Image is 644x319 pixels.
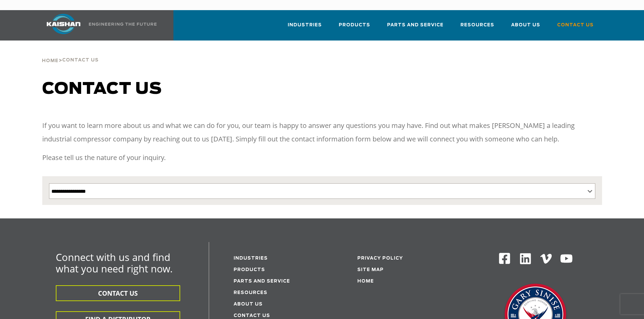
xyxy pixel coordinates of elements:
[234,291,267,295] a: Resources
[234,268,265,272] a: Products
[234,256,268,261] a: Industries
[339,21,370,29] span: Products
[56,250,173,275] span: Connect with us and find what you need right now.
[339,16,370,39] a: Products
[42,59,58,63] span: Home
[42,119,602,146] p: If you want to learn more about us and what we can do for you, our team is happy to answer any qu...
[234,302,263,307] a: About Us
[38,10,158,41] a: Kaishan USA
[498,252,511,265] img: Facebook
[387,16,444,39] a: Parts and Service
[357,256,403,261] a: Privacy Policy
[42,81,162,97] span: Contact us
[519,252,532,265] img: Linkedin
[234,314,270,318] a: Contact Us
[56,285,180,301] button: CONTACT US
[42,41,99,66] div: >
[234,279,290,284] a: Parts and service
[42,57,58,63] a: Home
[460,21,494,29] span: Resources
[288,21,322,29] span: Industries
[38,14,89,34] img: kaishan logo
[42,151,602,164] p: Please tell us the nature of your inquiry.
[557,21,594,29] span: Contact Us
[560,252,573,265] img: Youtube
[89,23,157,26] img: Engineering the future
[387,21,444,29] span: Parts and Service
[511,16,540,39] a: About Us
[357,279,374,284] a: Home
[511,21,540,29] span: About Us
[288,16,322,39] a: Industries
[357,268,384,272] a: Site Map
[540,254,552,264] img: Vimeo
[460,16,494,39] a: Resources
[557,16,594,39] a: Contact Us
[62,58,99,62] span: Contact Us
